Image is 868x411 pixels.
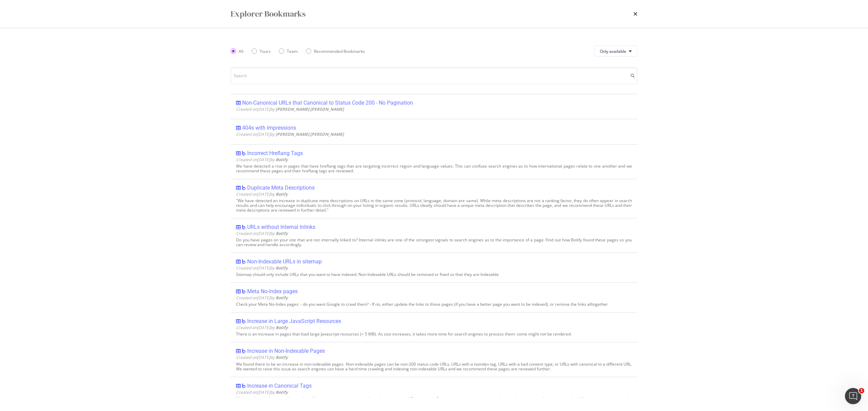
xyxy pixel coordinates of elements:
div: Recommended Bookmarks [306,48,365,54]
div: Non-Indexable URLs in sitemap [247,258,322,265]
div: Duplicate Meta Descriptions [247,185,315,191]
div: Yours [252,48,271,54]
div: Recommended Bookmarks [314,48,365,54]
span: Created on [DATE] by [236,325,288,330]
div: Non-Canonical URLs that Canonical to Status Code 200 - No Pagination [242,100,413,106]
span: Created on [DATE] by [236,231,288,236]
b: Botify [276,265,288,271]
b: Botify [276,295,288,301]
div: times [633,8,637,20]
span: Created on [DATE] by [236,131,344,137]
b: Botify [276,389,288,395]
input: Search [231,67,637,84]
div: We have detected a rise in the number of pages containing a canonical tag that points to a differ... [236,396,632,406]
b: [PERSON_NAME].[PERSON_NAME] [276,106,344,112]
div: We found there to be an increase in non-indexable pages. Non-indexable pages can be non-200 statu... [236,362,632,371]
div: All [231,48,243,54]
div: Check your Meta No-Index pages: - do you want Google to crawl them? - If no, either update the li... [236,302,632,307]
span: 1 [859,388,864,393]
div: URLs without Internal Inlinks [247,224,315,231]
div: There is an increase in pages that load large Javascript resources (> 5 MB). As size increases, i... [236,332,632,337]
span: Created on [DATE] by [236,106,344,112]
div: 404s with Impressions [242,125,296,131]
b: Botify [276,157,288,163]
div: Explorer Bookmarks [231,8,305,20]
b: Botify [276,231,288,236]
b: Botify [276,191,288,197]
span: Created on [DATE] by [236,157,288,163]
iframe: Intercom live chat [845,388,861,404]
span: Created on [DATE] by [236,389,288,395]
span: Created on [DATE] by [236,354,288,360]
div: Team [279,48,298,54]
div: "We have detected an increase in duplicate meta descriptions on URLs in the same zone (protocol, ... [236,198,632,213]
div: Meta No-index pages [247,288,298,295]
b: [PERSON_NAME].[PERSON_NAME] [276,131,344,137]
div: Team [287,48,298,54]
div: Increase in Large JavaScript Resources [247,318,341,325]
span: Created on [DATE] by [236,191,288,197]
div: Sitemap should only include URLs that you want to have indexed. Non-Indexable URLs should be remo... [236,272,632,277]
span: Only available [600,48,626,54]
div: Incorrect Hreflang Tags [247,150,303,157]
b: Botify [276,325,288,330]
b: Botify [276,354,288,360]
button: Only available [594,46,637,57]
div: All [239,48,243,54]
div: Yours [260,48,271,54]
span: Created on [DATE] by [236,295,288,301]
div: Increase in Non-Indexable Pages [247,348,325,354]
div: Increase in Canonical Tags [247,383,312,389]
div: Do you have pages on your site that are not internally linked to? Internal inlinks are one of the... [236,238,632,247]
div: We have detected a rise in pages that have hreflang tags that are targeting incorrect region and ... [236,164,632,173]
span: Created on [DATE] by [236,265,288,271]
